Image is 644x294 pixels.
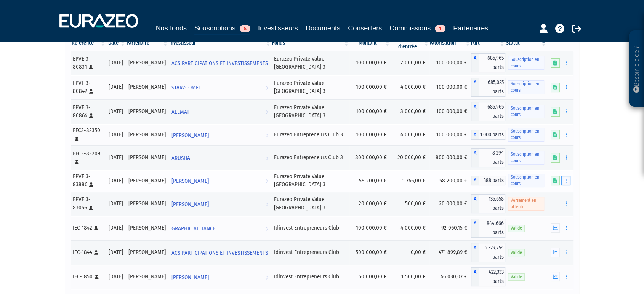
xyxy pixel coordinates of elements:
[258,23,298,34] a: Investisseurs
[168,80,271,95] a: STARZCOMET
[508,225,525,232] span: Valide
[348,23,382,34] a: Conseillers
[508,80,544,94] span: Souscription en cours
[168,127,271,142] a: [PERSON_NAME]
[429,51,471,75] td: 100 000,00 €
[453,23,488,34] a: Partenaires
[389,23,445,34] a: Commissions1
[471,176,479,185] span: A
[508,151,544,165] span: Souscription en cours
[349,240,391,265] td: 500 000,00 €
[73,104,103,120] div: EPVE 3-80864
[349,99,391,124] td: 100 000,00 €
[75,137,79,141] i: [Français] Personne physique
[391,240,429,265] td: 0,00 €
[435,25,445,32] span: 1
[429,75,471,99] td: 100 000,00 €
[349,216,391,240] td: 100 000,00 €
[126,99,168,124] td: [PERSON_NAME]
[168,55,271,70] a: ACS PARTICIPATIONS ET INVESTISSEMENTS
[89,89,93,94] i: [Français] Personne physique
[274,173,347,189] div: Eurazeo Private Value [GEOGRAPHIC_DATA] 3
[391,75,429,99] td: 4 000,00 €
[266,81,268,95] i: Voir l'investisseur
[266,260,268,274] i: Voir l'investisseur
[349,124,391,145] td: 100 000,00 €
[194,23,250,35] a: Souscriptions6
[168,104,271,119] a: AELMAT
[391,35,429,51] th: Droits d'entrée: activer pour trier la colonne par ordre croissant
[126,192,168,216] td: [PERSON_NAME]
[73,224,103,232] div: IEC-1842
[508,249,525,256] span: Valide
[109,177,123,185] div: [DATE]
[471,130,479,140] span: A
[429,216,471,240] td: 92 060,15 €
[171,81,201,95] span: STARZCOMET
[274,131,347,139] div: Eurazeo Entrepreneurs Club 3
[471,35,505,51] th: Part: activer pour trier la colonne par ordre croissant
[349,51,391,75] td: 100 000,00 €
[471,219,479,238] span: A
[429,145,471,170] td: 800 000,00 €
[479,176,505,185] span: 388 parts
[126,145,168,170] td: [PERSON_NAME]
[94,226,98,230] i: [Français] Personne physique
[429,35,471,51] th: Valorisation: activer pour trier la colonne par ordre croissant
[471,78,479,97] span: A
[479,243,505,262] span: 4 329,754 parts
[109,83,123,91] div: [DATE]
[126,124,168,145] td: [PERSON_NAME]
[73,248,103,256] div: IEC-1844
[126,35,168,51] th: Partenaire: activer pour trier la colonne par ordre croissant
[349,265,391,289] td: 50 000,00 €
[274,224,347,232] div: Idinvest Entrepreneurs Club
[274,79,347,96] div: Eurazeo Private Value [GEOGRAPHIC_DATA] 3
[274,273,347,281] div: Idinvest Entrepreneurs Club
[274,153,347,161] div: Eurazeo Entrepreneurs Club 3
[266,270,268,284] i: Voir l'investisseur
[508,56,544,70] span: Souscription en cours
[274,195,347,212] div: Eurazeo Private Value [GEOGRAPHIC_DATA] 3
[391,170,429,192] td: 1 746,00 €
[471,243,479,262] span: A
[391,124,429,145] td: 4 000,00 €
[479,194,505,213] span: 135,658 parts
[126,51,168,75] td: [PERSON_NAME]
[266,128,268,142] i: Voir l'investisseur
[479,53,505,72] span: 685,965 parts
[109,273,123,281] div: [DATE]
[168,220,271,236] a: GRAPHIC ALLIANCE
[89,206,93,210] i: [Français] Personne physique
[632,35,641,103] p: Besoin d'aide ?
[471,130,505,140] div: A - Eurazeo Entrepreneurs Club 3
[240,25,250,32] span: 6
[171,56,268,70] span: ACS PARTICIPATIONS ET INVESTISSEMENTS
[471,243,505,262] div: A - Idinvest Entrepreneurs Club
[508,105,544,118] span: Souscription en cours
[73,150,103,166] div: EEC3-83209
[106,35,126,51] th: Date: activer pour trier la colonne par ordre croissant
[109,131,123,139] div: [DATE]
[168,196,271,211] a: [PERSON_NAME]
[508,197,544,211] span: Versement en attente
[349,75,391,99] td: 100 000,00 €
[109,200,123,208] div: [DATE]
[508,128,544,141] span: Souscription en cours
[479,102,505,121] span: 685,965 parts
[171,128,209,142] span: [PERSON_NAME]
[471,102,505,121] div: A - Eurazeo Private Value Europe 3
[471,194,479,213] span: A
[266,197,268,211] i: Voir l'investisseur
[391,216,429,240] td: 4 000,00 €
[171,270,209,284] span: [PERSON_NAME]
[271,35,349,51] th: Fonds: activer pour trier la colonne par ordre croissant
[471,53,505,72] div: A - Eurazeo Private Value Europe 3
[429,124,471,145] td: 100 000,00 €
[94,250,98,255] i: [Français] Personne physique
[429,265,471,289] td: 46 030,07 €
[266,151,268,165] i: Voir l'investisseur
[109,248,123,256] div: [DATE]
[471,148,505,167] div: A - Eurazeo Entrepreneurs Club 3
[274,55,347,71] div: Eurazeo Private Value [GEOGRAPHIC_DATA] 3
